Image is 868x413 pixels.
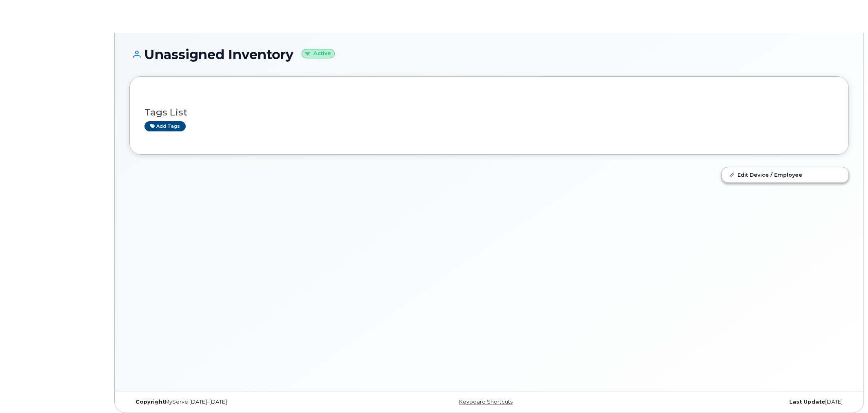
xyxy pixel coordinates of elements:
div: [DATE] [609,399,849,405]
h1: Unassigned Inventory [129,47,849,62]
strong: Last Update [789,399,825,405]
strong: Copyright [135,399,165,405]
small: Active [302,49,335,58]
a: Edit Device / Employee [722,167,848,182]
a: Keyboard Shortcuts [459,399,513,405]
div: MyServe [DATE]–[DATE] [129,399,369,405]
a: Add tags [144,121,186,131]
h3: Tags List [144,107,834,118]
